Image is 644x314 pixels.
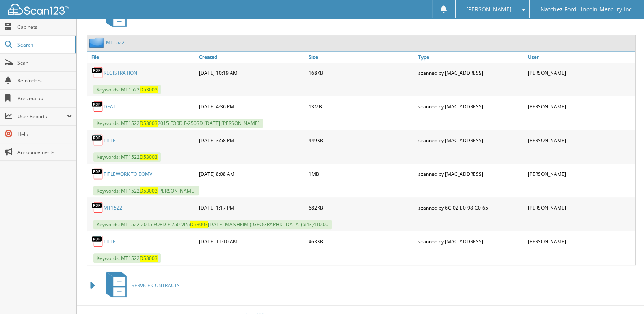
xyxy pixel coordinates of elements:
span: Natchez Ford Lincoln Mercury Inc. [540,7,633,12]
div: 1MB [307,166,416,182]
span: Keywords: MT1522 [93,85,161,94]
div: [PERSON_NAME] [526,65,635,81]
div: [DATE] 1:17 PM [197,199,307,216]
span: Keywords: MT1522 2015 FORD F-250SD [DATE] [PERSON_NAME] [93,119,263,128]
div: scanned by [MAC_ADDRESS] [416,166,526,182]
span: Help [17,131,72,138]
span: D53003 [140,86,158,93]
img: PDF.png [91,168,104,180]
a: TITLE [104,238,116,245]
iframe: Chat Widget [603,275,644,314]
div: [DATE] 8:08 AM [197,166,307,182]
span: D53003 [190,221,208,228]
div: 168KB [307,65,416,81]
a: MT1522 [106,39,125,46]
a: TITLE [104,137,116,144]
div: [DATE] 4:36 PM [197,98,307,115]
img: PDF.png [91,100,104,113]
span: Reminders [17,77,72,84]
div: scanned by [MAC_ADDRESS] [416,233,526,249]
a: REGISTRATION [104,69,137,76]
a: MT1522 [104,204,122,211]
div: 463KB [307,233,416,249]
a: TITLEWORK TO EOMV [104,171,152,178]
span: D53003 [140,187,158,194]
div: scanned by [MAC_ADDRESS] [416,98,526,115]
div: [PERSON_NAME] [526,166,635,182]
div: [DATE] 10:19 AM [197,65,307,81]
a: User [526,52,635,63]
img: PDF.png [91,201,104,214]
img: PDF.png [91,235,104,247]
span: D53003 [140,154,158,160]
a: Size [307,52,416,63]
div: 13MB [307,98,416,115]
span: Cabinets [17,24,72,30]
div: 449KB [307,132,416,148]
span: D53003 [140,255,158,262]
div: [PERSON_NAME] [526,98,635,115]
span: Keywords: MT1522 2015 FORD F-250 VIN: [DATE] MANHEIM ([GEOGRAPHIC_DATA]) $43,410.00 [93,220,332,229]
span: Keywords: MT1522 [PERSON_NAME] [93,186,199,195]
span: SERVICE CONTRACTS [132,282,180,289]
a: Type [416,52,526,63]
a: File [87,52,197,63]
a: DEAL [104,103,116,110]
span: Scan [17,59,72,66]
div: scanned by [MAC_ADDRESS] [416,65,526,81]
img: PDF.png [91,134,104,146]
span: Bookmarks [17,95,72,102]
a: SERVICE CONTRACTS [101,269,180,301]
div: [PERSON_NAME] [526,132,635,148]
img: PDF.png [91,67,104,79]
div: [DATE] 11:10 AM [197,233,307,249]
div: scanned by [MAC_ADDRESS] [416,132,526,148]
div: [DATE] 3:58 PM [197,132,307,148]
div: 682KB [307,199,416,216]
div: scanned by 6C-02-E0-98-C0-65 [416,199,526,216]
a: Created [197,52,307,63]
span: Announcements [17,149,72,156]
span: Keywords: MT1522 [93,152,161,162]
span: User Reports [17,113,67,120]
span: D53003 [140,120,158,127]
img: scan123-logo-white.svg [8,4,69,15]
span: Keywords: MT1522 [93,253,161,263]
span: [PERSON_NAME] [466,7,511,12]
span: Search [17,41,71,48]
div: [PERSON_NAME] [526,199,635,216]
img: folder2.png [89,37,106,48]
div: [PERSON_NAME] [526,233,635,249]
